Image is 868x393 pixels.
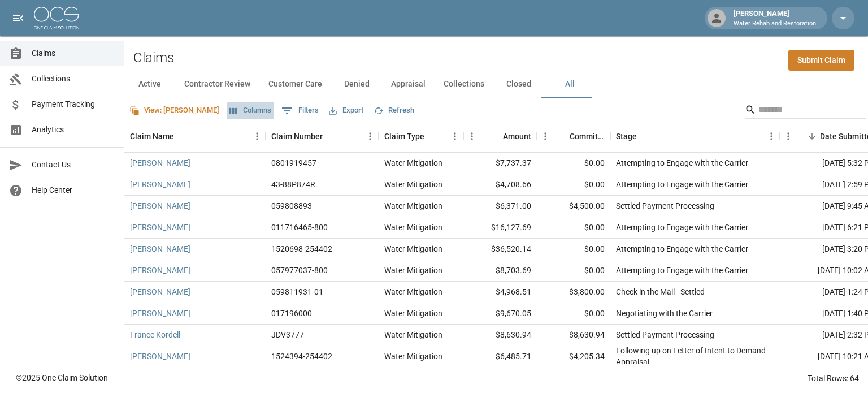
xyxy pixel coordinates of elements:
[487,128,503,144] button: Sort
[32,47,115,59] span: Claims
[384,200,442,211] div: Water Mitigation
[384,351,442,362] div: Water Mitigation
[271,179,315,190] div: 43-88P874R
[808,373,859,384] div: Total Rows: 64
[384,222,442,233] div: Water Mitigation
[463,260,537,282] div: $8,703.69
[424,128,440,144] button: Sort
[130,179,190,190] a: [PERSON_NAME]
[537,303,610,325] div: $0.00
[780,128,797,145] button: Menu
[130,157,190,169] a: [PERSON_NAME]
[734,19,816,29] p: Water Rehab and Restoration
[537,153,610,174] div: $0.00
[637,128,653,144] button: Sort
[537,174,610,196] div: $0.00
[32,73,115,85] span: Collections
[384,286,442,297] div: Water Mitigation
[32,159,115,171] span: Contact Us
[130,243,190,254] a: [PERSON_NAME]
[133,50,174,66] h2: Claims
[570,120,605,152] div: Committed Amount
[266,120,379,152] div: Claim Number
[259,71,331,98] button: Customer Care
[271,286,323,297] div: 059811931-01
[616,222,748,233] div: Attempting to Engage with the Carrier
[610,120,780,152] div: Stage
[493,71,544,98] button: Closed
[463,325,537,346] div: $8,630.94
[384,157,442,169] div: Water Mitigation
[537,128,554,145] button: Menu
[804,128,820,144] button: Sort
[271,329,304,340] div: JDV3777
[616,265,748,276] div: Attempting to Engage with the Carrier
[616,243,748,254] div: Attempting to Engage with the Carrier
[16,372,108,383] div: © 2025 One Claim Solution
[34,7,79,29] img: ocs-logo-white-transparent.png
[384,329,442,340] div: Water Mitigation
[463,128,480,145] button: Menu
[7,7,29,29] button: open drawer
[130,329,180,340] a: France Kordell
[32,124,115,136] span: Analytics
[271,351,332,362] div: 1524394-254402
[130,200,190,211] a: [PERSON_NAME]
[249,128,266,145] button: Menu
[537,325,610,346] div: $8,630.94
[463,196,537,217] div: $6,371.00
[616,179,748,190] div: Attempting to Engage with the Carrier
[537,239,610,260] div: $0.00
[463,282,537,303] div: $4,968.51
[362,128,379,145] button: Menu
[271,157,316,169] div: 0801919457
[463,217,537,239] div: $16,127.69
[32,98,115,110] span: Payment Tracking
[130,286,190,297] a: [PERSON_NAME]
[616,200,714,211] div: Settled Payment Processing
[463,239,537,260] div: $36,520.14
[554,128,570,144] button: Sort
[384,243,442,254] div: Water Mitigation
[616,345,774,368] div: Following up on Letter of Intent to Demand Appraisal
[271,265,328,276] div: 057977037-800
[537,346,610,368] div: $4,205.34
[503,120,531,152] div: Amount
[130,120,174,152] div: Claim Name
[130,351,190,362] a: [PERSON_NAME]
[271,120,323,152] div: Claim Number
[130,265,190,276] a: [PERSON_NAME]
[435,71,493,98] button: Collections
[384,308,442,319] div: Water Mitigation
[616,120,637,152] div: Stage
[124,71,868,98] div: dynamic tabs
[616,329,714,340] div: Settled Payment Processing
[124,71,175,98] button: Active
[446,128,463,145] button: Menu
[537,260,610,282] div: $0.00
[326,102,366,119] button: Export
[175,71,259,98] button: Contractor Review
[463,120,537,152] div: Amount
[32,184,115,196] span: Help Center
[463,153,537,174] div: $7,737.37
[463,303,537,325] div: $9,670.05
[384,179,442,190] div: Water Mitigation
[537,120,610,152] div: Committed Amount
[384,120,424,152] div: Claim Type
[384,265,442,276] div: Water Mitigation
[271,200,312,211] div: 059808893
[127,102,222,119] button: View: [PERSON_NAME]
[616,286,705,297] div: Check in the Mail - Settled
[271,308,312,319] div: 017196000
[130,222,190,233] a: [PERSON_NAME]
[130,308,190,319] a: [PERSON_NAME]
[379,120,463,152] div: Claim Type
[537,282,610,303] div: $3,800.00
[371,102,417,119] button: Refresh
[382,71,435,98] button: Appraisal
[729,8,821,28] div: [PERSON_NAME]
[463,346,537,368] div: $6,485.71
[788,50,854,71] a: Submit Claim
[763,128,780,145] button: Menu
